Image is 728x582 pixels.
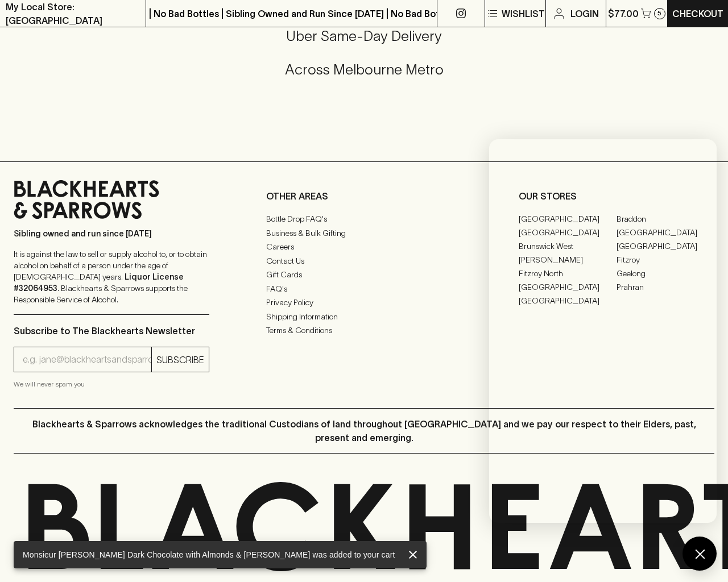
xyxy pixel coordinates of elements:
a: Terms & Conditions [266,323,462,337]
p: Sibling owned and run since [DATE] [14,228,209,239]
strong: Liquor License #32064953 [14,272,184,293]
p: Login [570,7,599,20]
p: Subscribe to The Blackhearts Newsletter [14,324,209,338]
p: Wishlist [502,7,545,20]
p: 5 [657,10,661,16]
h5: Across Melbourne Metro [14,60,714,79]
p: We will never spam you [14,379,209,390]
p: $77.00 [608,7,639,20]
p: It is against the law to sell or supply alcohol to, or to obtain alcohol on behalf of a person un... [14,248,209,305]
a: Business & Bulk Gifting [266,226,462,240]
div: Monsieur [PERSON_NAME] Dark Chocolate with Almonds & [PERSON_NAME] was added to your cart [23,544,395,565]
a: Bottle Drop FAQ's [266,212,462,226]
button: close [404,546,422,564]
a: Gift Cards [266,268,462,281]
a: Contact Us [266,254,462,268]
p: Checkout [672,7,723,20]
h5: Uber Same-Day Delivery [14,27,714,45]
a: FAQ's [266,282,462,296]
p: SUBSCRIBE [156,353,204,367]
input: e.g. jane@blackheartsandsparrows.com.au [23,351,151,369]
a: Shipping Information [266,310,462,323]
a: Careers [266,240,462,253]
p: Blackhearts & Sparrows acknowledges the traditional Custodians of land throughout [GEOGRAPHIC_DAT... [22,417,706,444]
p: OTHER AREAS [266,189,462,203]
button: SUBSCRIBE [152,347,209,372]
a: Privacy Policy [266,296,462,309]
